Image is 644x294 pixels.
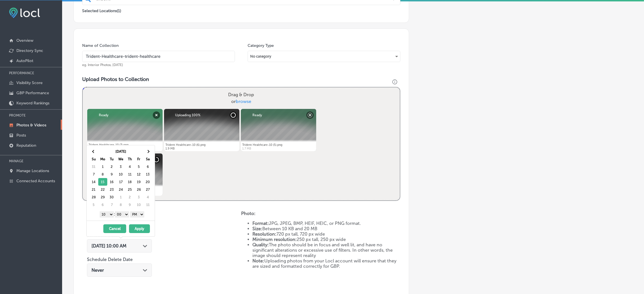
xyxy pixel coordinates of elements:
li: JPG, JPEG, BMP, HEIF, HEIC, or PNG format. [252,221,400,226]
th: Mo [98,155,107,163]
td: 6 [143,163,152,170]
strong: Photo: [241,211,256,216]
p: AutoPilot [16,58,33,63]
p: Posts [16,133,26,138]
th: Su [89,155,98,163]
td: 9 [107,170,116,178]
li: Between 10 KB and 20 MB [252,226,400,231]
td: 27 [143,186,152,193]
p: Reputation [16,143,36,148]
p: Visibility Score [16,80,43,85]
td: 29 [98,193,107,201]
td: 21 [89,186,98,193]
li: 720 px tall, 720 px wide [252,231,400,237]
button: Cancel [103,224,126,233]
td: 15 [98,178,107,186]
td: 20 [143,178,152,186]
th: [DATE] [98,148,143,155]
td: 9 [125,201,134,209]
img: fda3e92497d09a02dc62c9cd864e3231.png [9,8,40,18]
td: 5 [134,163,143,170]
td: 16 [107,178,116,186]
button: Apply [129,224,150,233]
td: 2 [107,163,116,170]
td: 4 [125,163,134,170]
th: We [116,155,125,163]
td: 2 [125,193,134,201]
td: 3 [116,163,125,170]
td: 8 [98,170,107,178]
td: 7 [107,201,116,209]
td: 8 [116,201,125,209]
td: 12 [134,170,143,178]
td: 6 [98,201,107,209]
strong: Minimum resolution: [252,237,297,242]
div: : [89,210,155,218]
span: browse [236,99,251,104]
p: Keyword Rankings [16,101,49,106]
strong: Quality: [252,242,269,247]
h3: Upload Photos to Collection [82,76,400,82]
th: Fr [134,155,143,163]
td: 13 [143,170,152,178]
li: The photo should be in focus and well lit, and have no significant alterations or excessive use o... [252,242,400,258]
td: 30 [107,193,116,201]
p: Selected Locations ( 1 ) [82,6,121,13]
td: 26 [134,186,143,193]
td: 4 [143,193,152,201]
td: 10 [116,170,125,178]
td: 23 [107,186,116,193]
p: Overview [16,38,33,43]
strong: Resolution: [252,231,276,237]
span: Never [91,267,104,273]
li: 250 px tall, 250 px wide [252,237,400,242]
label: Category Type [248,43,274,48]
td: 19 [134,178,143,186]
p: Photos & Videos [16,123,46,128]
label: Name of Collection [82,43,119,48]
th: Sa [143,155,152,163]
label: Drag & Drop or [226,89,256,107]
td: 10 [134,201,143,209]
td: 17 [116,178,125,186]
td: 1 [116,193,125,201]
td: 7 [89,170,98,178]
li: Uploading photos from your Locl account will ensure that they are sized and formatted correctly f... [252,258,400,269]
label: Schedule Delete Date [87,257,133,262]
th: Th [125,155,134,163]
td: 28 [89,193,98,201]
span: eg. Interior Photos, [DATE] [82,63,123,67]
td: 5 [89,201,98,209]
td: 11 [143,201,152,209]
strong: Note: [252,258,264,264]
input: Title [82,51,235,62]
td: 24 [116,186,125,193]
p: Connected Accounts [16,179,55,183]
strong: Format: [252,221,269,226]
td: 1 [98,163,107,170]
td: 22 [98,186,107,193]
p: GBP Performance [16,91,49,95]
div: No category [248,52,400,61]
span: [DATE] 10:00 AM [91,243,126,249]
p: Directory Sync [16,48,43,53]
td: 14 [89,178,98,186]
p: Manage Locations [16,168,49,173]
td: 3 [134,193,143,201]
td: 18 [125,178,134,186]
td: 31 [89,163,98,170]
td: 25 [125,186,134,193]
th: Tu [107,155,116,163]
strong: Size: [252,226,262,231]
td: 11 [125,170,134,178]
